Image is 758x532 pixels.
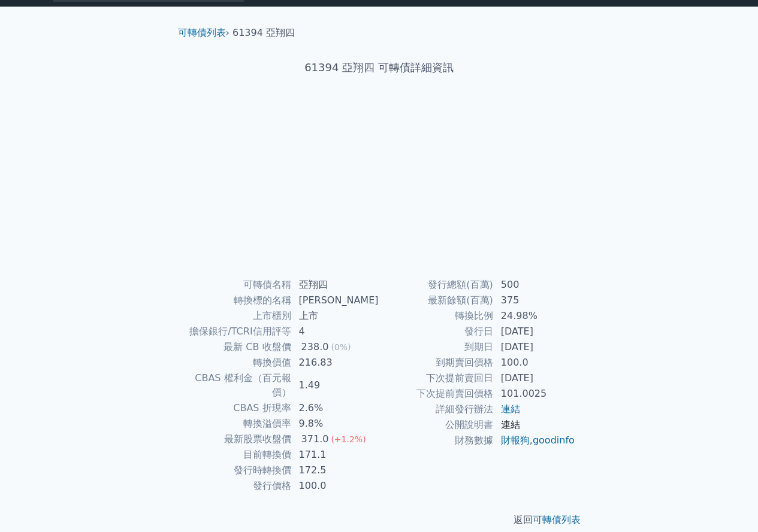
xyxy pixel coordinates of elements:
[183,324,292,339] td: 擔保銀行/TCRI信用評等
[379,324,494,339] td: 發行日
[183,463,292,478] td: 發行時轉換價
[183,355,292,370] td: 轉換價值
[379,293,494,308] td: 最新餘額(百萬)
[698,475,758,532] iframe: Chat Widget
[501,419,520,430] a: 連結
[292,416,379,431] td: 9.8%
[183,277,292,293] td: 可轉債名稱
[494,277,576,293] td: 500
[501,403,520,415] a: 連結
[168,59,590,76] h1: 61394 亞翔四 可轉債詳細資訊
[183,478,292,494] td: 發行價格
[331,342,351,352] span: (0%)
[494,370,576,386] td: [DATE]
[299,432,331,446] div: 371.0
[292,400,379,416] td: 2.6%
[501,434,530,446] a: 財報狗
[292,447,379,463] td: 171.1
[292,478,379,494] td: 100.0
[331,434,366,444] span: (+1.2%)
[494,324,576,339] td: [DATE]
[292,293,379,308] td: [PERSON_NAME]
[168,513,590,527] p: 返回
[494,386,576,402] td: 101.0025
[698,475,758,532] div: 聊天小工具
[183,431,292,447] td: 最新股票收盤價
[183,400,292,416] td: CBAS 折現率
[379,370,494,386] td: 下次提前賣回日
[533,514,581,525] a: 可轉債列表
[183,370,292,400] td: CBAS 權利金（百元報價）
[292,277,379,293] td: 亞翔四
[299,340,331,354] div: 238.0
[292,463,379,478] td: 172.5
[183,293,292,308] td: 轉換標的名稱
[292,355,379,370] td: 216.83
[183,416,292,431] td: 轉換溢價率
[178,27,226,38] a: 可轉債列表
[292,324,379,339] td: 4
[379,277,494,293] td: 發行總額(百萬)
[183,447,292,463] td: 目前轉換價
[379,433,494,448] td: 財務數據
[533,434,575,446] a: goodinfo
[494,433,576,448] td: ,
[494,339,576,355] td: [DATE]
[494,293,576,308] td: 375
[379,355,494,370] td: 到期賣回價格
[379,386,494,402] td: 下次提前賣回價格
[292,308,379,324] td: 上市
[379,308,494,324] td: 轉換比例
[494,355,576,370] td: 100.0
[183,339,292,355] td: 最新 CB 收盤價
[379,339,494,355] td: 到期日
[292,370,379,400] td: 1.49
[379,417,494,433] td: 公開說明書
[178,26,229,40] li: ›
[494,308,576,324] td: 24.98%
[232,26,295,40] li: 61394 亞翔四
[379,402,494,417] td: 詳細發行辦法
[183,308,292,324] td: 上市櫃別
